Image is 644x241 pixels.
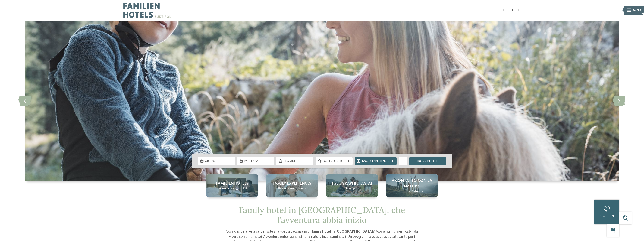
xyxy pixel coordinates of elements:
[218,187,247,191] span: Panoramica degli hotel
[273,181,311,187] span: Family experiences
[278,187,306,191] span: Una vacanza su misura
[362,159,389,163] span: Family Experiences
[409,157,446,165] a: trova l’hotel
[332,181,372,187] span: [GEOGRAPHIC_DATA]
[517,9,521,12] a: EN
[599,214,614,218] span: richiedi
[266,174,318,197] a: Family hotel in Trentino Alto Adige: la vacanza ideale per grandi e piccini Family experiences Un...
[345,187,359,191] span: Da scoprire
[510,9,514,12] a: IT
[326,174,378,197] a: Family hotel in Trentino Alto Adige: la vacanza ideale per grandi e piccini [GEOGRAPHIC_DATA] Da ...
[633,8,641,12] span: Menu
[503,9,507,12] a: DE
[284,159,306,163] span: Regione
[244,159,267,163] span: Partenza
[239,205,405,225] span: Family hotel in [GEOGRAPHIC_DATA]: che l’avventura abbia inizio
[216,181,249,187] span: Familienhotels
[401,189,423,194] span: Ricordi d’infanzia
[25,21,619,181] img: Family hotel in Trentino Alto Adige: la vacanza ideale per grandi e piccini
[594,200,619,224] a: richiedi
[323,159,345,163] span: I miei desideri
[386,174,438,197] a: Family hotel in Trentino Alto Adige: la vacanza ideale per grandi e piccini A contatto con la nat...
[312,230,373,233] strong: family hotel in [GEOGRAPHIC_DATA]
[205,159,228,163] span: Arrivo
[390,178,434,190] span: A contatto con la natura
[206,174,258,197] a: Family hotel in Trentino Alto Adige: la vacanza ideale per grandi e piccini Familienhotels Panora...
